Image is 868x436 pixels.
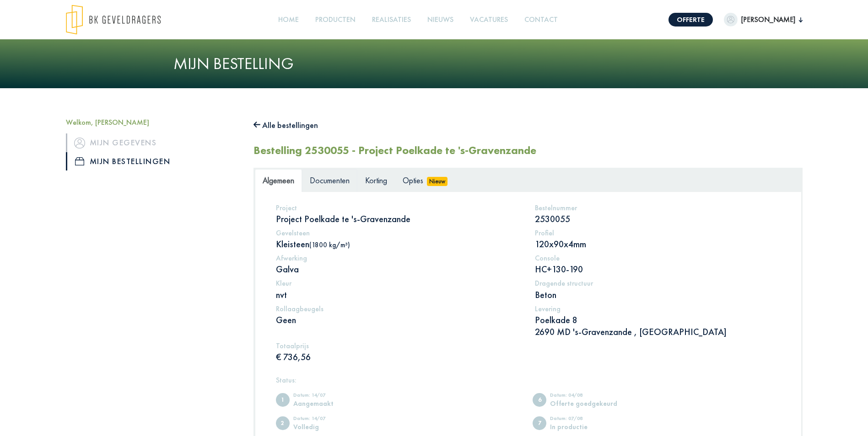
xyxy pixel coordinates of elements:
h5: Kleur [276,279,522,287]
p: Beton [535,289,781,301]
h5: Rollaagbeugels [276,304,522,313]
span: Algemeen [263,175,294,186]
h5: Bestelnummer [535,203,781,212]
span: Korting [365,175,387,186]
span: Aangemaakt [276,393,290,407]
h5: Gevelsteen [276,229,522,237]
h5: Console [535,254,781,262]
h5: Welkom, [PERSON_NAME] [66,118,240,127]
a: Offerte [669,13,713,27]
a: iconMijn bestellingen [66,152,240,170]
span: Opties [403,175,423,186]
h5: Profiel [535,229,781,237]
a: Vacatures [466,10,512,30]
span: [PERSON_NAME] [738,14,799,25]
p: Project Poelkade te 's-Gravenzande [276,213,522,225]
a: iconMijn gegevens [66,133,240,152]
img: dummypic.png [724,13,738,27]
img: icon [74,138,85,149]
h5: Status: [276,376,781,384]
p: HC+130-190 [535,263,781,275]
span: (1800 kg/m³) [309,240,350,249]
img: icon [75,157,84,165]
span: In productie [533,416,546,430]
p: Kleisteen [276,238,522,250]
a: Contact [521,10,561,30]
div: Offerte goedgekeurd [550,400,625,407]
div: Datum: 07/08 [550,416,625,423]
a: Home [275,10,302,30]
h5: Project [276,203,522,212]
img: logo [66,5,161,35]
h5: Totaalprijs [276,341,522,350]
div: Aangemaakt [293,400,369,407]
span: Nieuw [427,177,448,186]
div: In productie [550,423,625,430]
p: 120x90x4mm [535,238,781,250]
a: Producten [312,10,359,30]
span: Offerte goedgekeurd [533,393,546,407]
p: Poelkade 8 2690 MD 's-Gravenzande , [GEOGRAPHIC_DATA] [535,314,781,338]
h5: Dragende structuur [535,279,781,287]
div: Datum: 04/08 [550,393,625,400]
div: Volledig [293,423,369,430]
p: Galva [276,263,522,275]
h5: Afwerking [276,254,522,262]
p: nvt [276,289,522,301]
span: Documenten [310,175,350,186]
span: Volledig [276,416,290,430]
ul: Tabs [255,169,801,191]
p: 2530055 [535,213,781,225]
h1: Mijn bestelling [173,54,695,74]
p: € 736,56 [276,351,522,363]
div: Datum: 14/07 [293,416,369,423]
a: Nieuws [424,10,457,30]
p: Geen [276,314,522,326]
h5: Levering [535,304,781,313]
div: Datum: 14/07 [293,393,369,400]
a: Realisaties [368,10,415,30]
button: [PERSON_NAME] [724,13,803,27]
h2: Bestelling 2530055 - Project Poelkade te 's-Gravenzande [253,144,536,157]
button: Alle bestellingen [253,118,318,133]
